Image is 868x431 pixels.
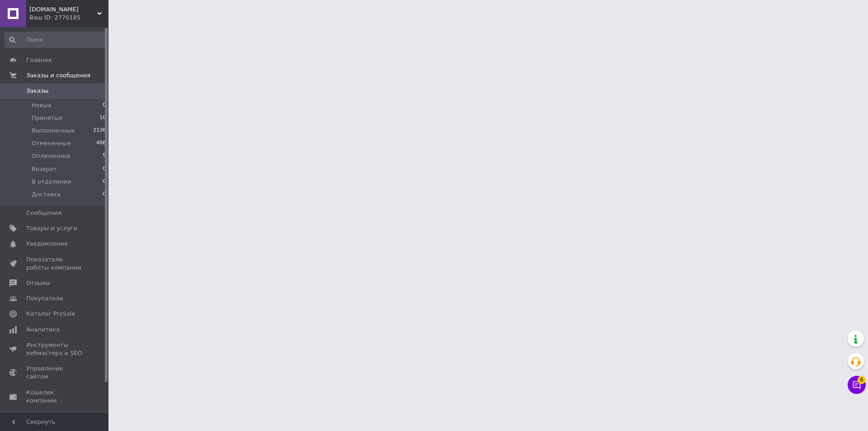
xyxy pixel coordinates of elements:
span: Отзывы [26,279,50,287]
span: Возврат [32,165,57,173]
span: Принятые [32,114,63,122]
span: 2136 [93,127,106,135]
span: Новые [32,101,52,109]
span: Маркет [26,412,49,420]
span: Заказы [26,87,48,95]
span: Выполненные [32,127,75,135]
span: 406 [96,139,106,147]
span: Доставка [32,190,61,199]
div: Ваш ID: 2770185 [29,14,108,22]
span: Главная [26,56,52,64]
span: 0 [103,190,106,199]
span: Оплаченные [32,152,71,160]
span: blessed.shoes [29,5,97,14]
span: Показатели работы компании [26,256,84,272]
span: Кошелек компании [26,388,84,405]
span: Сообщения [26,209,61,217]
span: Уведомления [26,240,67,248]
span: 6 [858,376,866,384]
span: Покупатели [26,294,63,303]
span: 0 [103,178,106,186]
span: В отделении [32,178,71,186]
span: Аналитика [26,326,60,334]
span: Товары и услуги [26,224,77,232]
span: 5 [103,152,106,160]
input: Поиск [5,32,107,48]
span: 0 [103,101,106,109]
span: Отмененные [32,139,71,147]
span: 0 [103,165,106,173]
span: Управление сайтом [26,365,84,381]
span: Заказы и сообщения [26,71,90,80]
button: Чат с покупателем6 [848,376,866,394]
span: Инструменты вебмастера и SEO [26,341,84,357]
span: Каталог ProSale [26,310,75,318]
span: 10 [99,114,106,122]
